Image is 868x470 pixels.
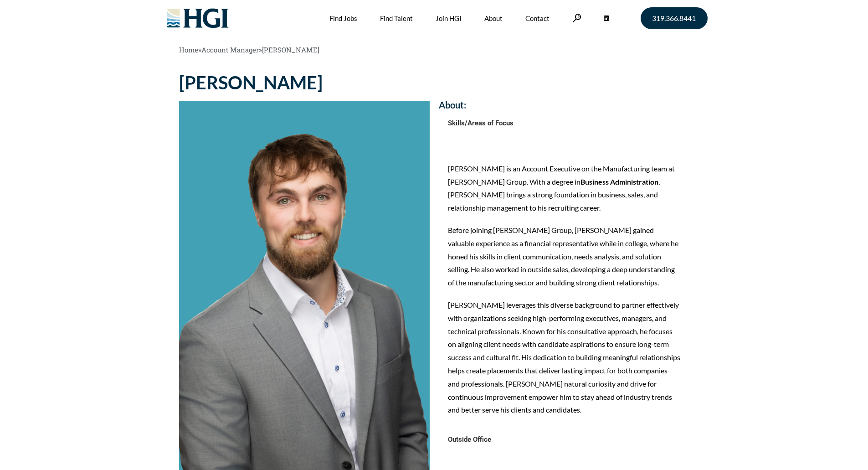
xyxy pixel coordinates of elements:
[439,100,689,109] h2: About:
[448,299,680,417] p: [PERSON_NAME] leverages this diverse background to partner effectively with organizations seeking...
[448,224,680,289] p: Before joining [PERSON_NAME] Group, [PERSON_NAME] gained valuable experience as a financial repre...
[201,45,259,54] a: Account Manager
[580,177,658,186] strong: Business Administration
[179,45,198,54] a: Home
[572,14,581,22] a: Search
[179,73,430,92] h1: [PERSON_NAME]
[262,45,319,54] span: [PERSON_NAME]
[448,162,680,215] p: [PERSON_NAME] is an Account Executive on the Manufacturing team at [PERSON_NAME] Group. With a de...
[448,119,680,131] h4: Skills/Areas of Focus
[641,7,708,29] a: 319.366.8441
[439,73,689,83] h2: Contact:
[652,15,696,22] span: 319.366.8441
[448,435,680,447] h4: Outside Office
[179,45,319,54] span: » »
